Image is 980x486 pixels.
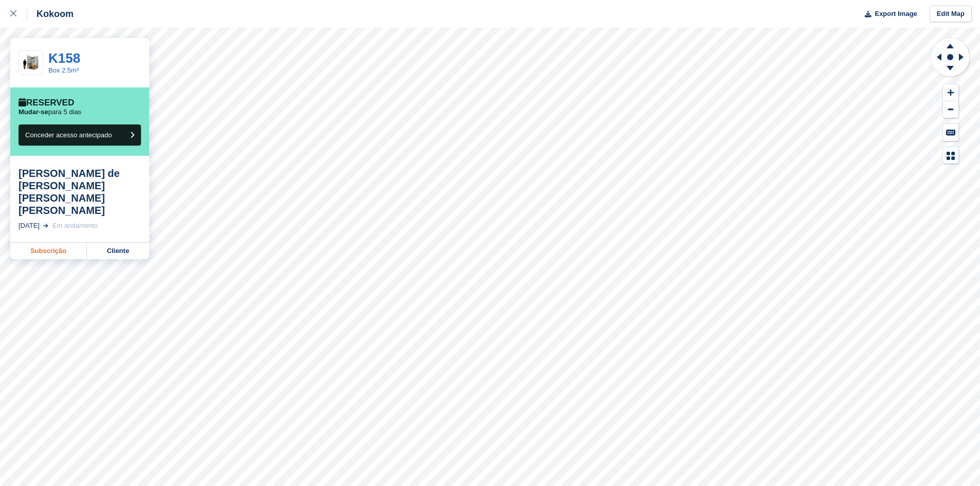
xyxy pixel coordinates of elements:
a: K158 [48,50,80,66]
button: Conceder acesso antecipado [19,124,141,146]
button: Export Image [859,6,917,23]
a: Cliente [87,243,149,259]
div: Kokoom [27,8,74,20]
p: para 5 dias [19,108,81,116]
img: arrow-right-light-icn-cde0832a797a2874e46488d9cf13f60e5c3a73dbe684e267c42b8395dfbc2abf.svg [43,224,48,228]
div: Em andamento [52,221,98,231]
img: 25-sqft-unit.jpg [19,54,43,72]
button: Zoom In [943,84,958,101]
button: Map Legend [943,147,958,164]
a: Edit Map [930,6,972,23]
div: Reserved [19,98,74,108]
span: Conceder acesso antecipado [25,131,112,139]
div: [PERSON_NAME] de [PERSON_NAME] [PERSON_NAME] [PERSON_NAME] [19,167,141,217]
button: Keyboard Shortcuts [943,124,958,141]
a: Subscrição [10,243,87,259]
span: Mudar-se [19,108,48,116]
button: Zoom Out [943,101,958,118]
div: [DATE] [19,221,40,231]
a: Box 2.5m² [48,66,79,74]
span: Export Image [875,9,917,19]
